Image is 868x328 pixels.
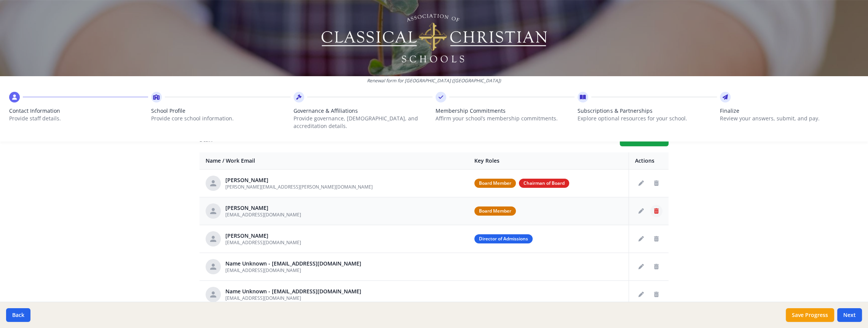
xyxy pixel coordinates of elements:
span: [EMAIL_ADDRESS][DOMAIN_NAME] [225,267,301,274]
th: Key Roles [468,152,629,170]
div: [PERSON_NAME] [225,232,301,240]
span: [EMAIL_ADDRESS][DOMAIN_NAME] [225,211,301,218]
p: Provide core school information. [151,115,290,122]
span: Director of Admissions [474,234,533,243]
div: Name Unknown - [EMAIL_ADDRESS][DOMAIN_NAME] [225,260,361,267]
div: Name Unknown - [EMAIL_ADDRESS][DOMAIN_NAME] [225,288,361,295]
button: Next [837,308,862,322]
span: [EMAIL_ADDRESS][DOMAIN_NAME] [225,239,301,246]
button: Edit staff [635,177,647,189]
img: Logo [320,11,548,65]
span: Chairman of Board [519,179,569,188]
th: Name / Work Email [199,152,468,170]
p: Affirm your school’s membership commitments. [436,115,574,122]
p: Review your answers, submit, and pay. [720,115,859,122]
p: Provide staff details. [9,115,148,122]
span: [PERSON_NAME][EMAIL_ADDRESS][PERSON_NAME][DOMAIN_NAME] [225,184,373,190]
button: Delete staff [650,177,662,189]
p: Explore optional resources for your school. [578,115,716,122]
button: Edit staff [635,288,647,301]
p: Provide governance, [DEMOGRAPHIC_DATA], and accreditation details. [294,115,432,130]
button: Delete staff [650,261,662,273]
button: Edit staff [635,233,647,245]
div: [PERSON_NAME] [225,204,301,212]
button: Save Progress [786,308,834,322]
span: Membership Commitments [436,107,574,115]
span: Board Member [474,179,516,188]
button: Edit staff [635,205,647,217]
span: [EMAIL_ADDRESS][DOMAIN_NAME] [225,295,301,301]
button: Edit staff [635,261,647,273]
span: Governance & Affiliations [294,107,432,115]
span: Subscriptions & Partnerships [578,107,716,115]
th: Actions [629,152,669,170]
span: Finalize [720,107,859,115]
button: Delete staff [650,288,662,301]
span: Contact Information [9,107,148,115]
div: [PERSON_NAME] [225,176,373,184]
button: Delete staff [650,205,662,217]
button: Back [6,308,30,322]
span: Board Member [474,206,516,216]
span: School Profile [151,107,290,115]
button: Delete staff [650,233,662,245]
